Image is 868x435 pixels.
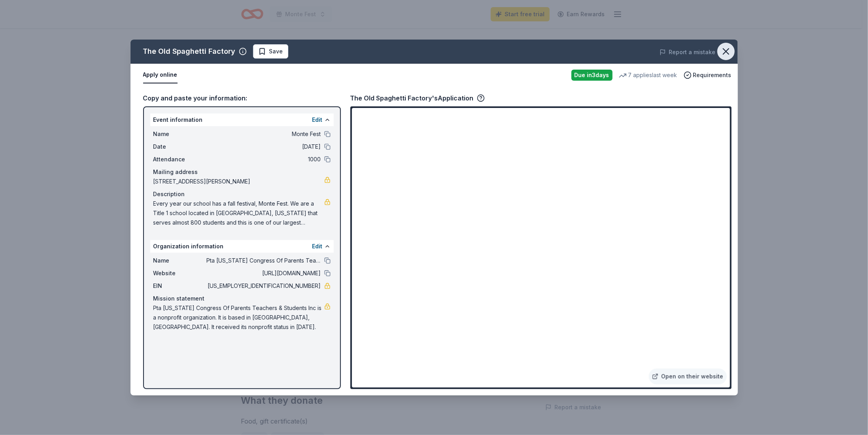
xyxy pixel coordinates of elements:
div: Description [153,189,331,199]
button: Report a mistake [660,47,716,57]
div: The Old Spaghetti Factory [143,45,236,58]
span: Every year our school has a fall festival, Monte Fest. We are a Title 1 school located in [GEOGRA... [153,199,324,227]
span: Name [153,256,206,265]
span: Pta [US_STATE] Congress Of Parents Teachers & Students Inc is a nonprofit organization. It is bas... [153,303,324,332]
span: Save [269,47,283,56]
span: [URL][DOMAIN_NAME] [206,269,321,278]
div: Event information [150,113,334,126]
span: Requirements [693,70,732,80]
button: Save [253,44,288,59]
button: Requirements [684,70,732,80]
span: [US_EMPLOYER_IDENTIFICATION_NUMBER] [206,281,321,291]
a: Open on their website [649,369,727,384]
div: 7 applies last week [619,70,677,80]
span: Attendance [153,155,206,164]
span: Pta [US_STATE] Congress Of Parents Teachers & Students Inc [206,256,321,265]
span: [DATE] [206,142,321,151]
span: 1000 [206,155,321,164]
div: Copy and paste your information: [143,93,341,103]
span: Monte Fest [206,129,321,139]
span: Date [153,142,206,151]
div: Mission statement [153,294,331,303]
button: Apply online [143,67,178,83]
button: Edit [312,115,323,125]
div: Mailing address [153,167,331,177]
button: Edit [312,242,323,251]
span: Website [153,269,206,278]
span: Name [153,129,206,139]
div: Organization information [150,240,334,253]
div: The Old Spaghetti Factory's Application [350,93,485,103]
div: Due in 3 days [571,70,613,81]
span: EIN [153,281,206,291]
span: [STREET_ADDRESS][PERSON_NAME] [153,177,324,186]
